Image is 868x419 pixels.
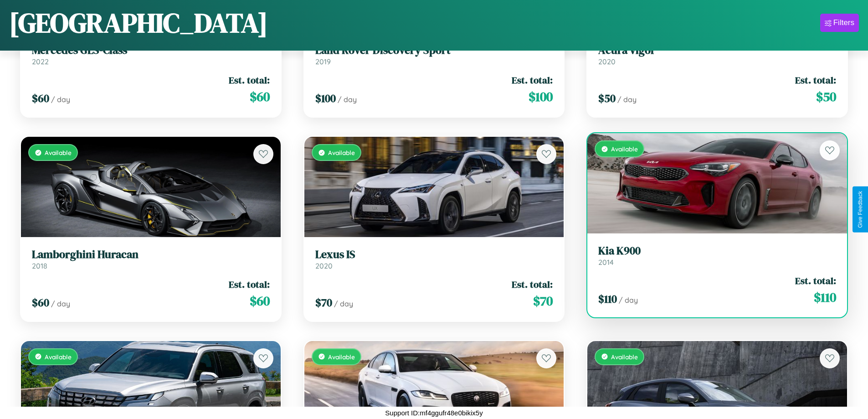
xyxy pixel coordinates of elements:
h3: Acura Vigor [598,44,836,57]
a: Lexus IS2020 [315,248,553,270]
span: Available [328,353,355,361]
span: / day [51,299,70,308]
span: $ 50 [598,91,616,106]
h3: Mercedes GLS-Class [32,44,270,57]
span: $ 50 [816,88,836,106]
a: Land Rover Discovery Sport2019 [315,44,553,66]
span: $ 110 [814,288,836,306]
span: 2018 [32,261,47,270]
span: / day [51,95,70,104]
span: Est. total: [229,73,270,87]
p: Support ID: mf4ggufr48e0bikix5y [385,407,483,419]
span: $ 60 [250,88,270,106]
span: Available [611,145,638,153]
h3: Lexus IS [315,248,553,261]
span: $ 60 [250,292,270,310]
span: $ 60 [32,91,49,106]
span: $ 100 [315,91,336,106]
span: / day [338,95,357,104]
span: 2020 [598,57,616,66]
span: Available [611,353,638,361]
span: Est. total: [512,73,553,87]
span: 2014 [598,258,614,267]
div: Filters [833,18,854,27]
span: 2022 [32,57,49,66]
span: / day [619,295,638,305]
button: Filters [820,14,859,32]
span: 2019 [315,57,331,66]
span: Available [45,353,72,361]
span: $ 70 [533,292,553,310]
h3: Lamborghini Huracan [32,248,270,261]
span: $ 60 [32,295,49,310]
h3: Kia K900 [598,244,836,258]
span: Est. total: [795,274,836,287]
a: Acura Vigor2020 [598,44,836,66]
span: Est. total: [512,278,553,291]
span: $ 100 [529,88,553,106]
span: Available [45,149,72,156]
span: $ 110 [598,291,617,306]
span: $ 70 [315,295,332,310]
span: / day [617,95,637,104]
h3: Land Rover Discovery Sport [315,44,553,57]
a: Lamborghini Huracan2018 [32,248,270,270]
div: Give Feedback [857,191,863,228]
a: Mercedes GLS-Class2022 [32,44,270,66]
span: Available [328,149,355,156]
span: Est. total: [795,73,836,87]
h1: [GEOGRAPHIC_DATA] [9,4,268,41]
span: Est. total: [229,278,270,291]
span: 2020 [315,261,333,270]
a: Kia K9002014 [598,244,836,267]
span: / day [334,299,353,308]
